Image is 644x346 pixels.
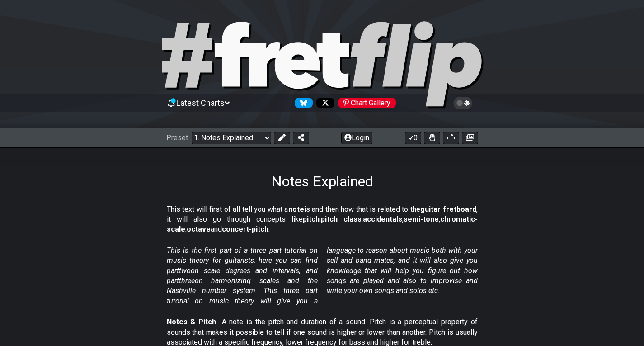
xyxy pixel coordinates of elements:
strong: concert-pitch [222,225,268,233]
strong: pitch [303,215,320,223]
span: Preset [166,133,188,142]
a: Follow #fretflip at X [313,98,334,108]
span: Latest Charts [176,98,225,108]
strong: Notes & Pitch [167,318,216,326]
strong: semi-tone [404,215,439,223]
strong: guitar fretboard [420,205,476,213]
h1: Notes Explained [271,173,373,190]
a: #fretflip at Pinterest [334,98,396,108]
a: Follow #fretflip at Bluesky [291,98,313,108]
div: Chart Gallery [338,98,396,108]
em: This is the first part of a three part tutorial on music theory for guitarists, here you can find... [167,246,478,305]
button: 0 [405,132,421,144]
span: Toggle light / dark theme [458,99,468,107]
button: Print [443,132,459,144]
button: Login [341,132,372,144]
button: Create image [462,132,478,144]
strong: octave [187,225,211,233]
span: three [179,276,195,285]
strong: accidentals [363,215,402,223]
span: two [179,266,191,275]
button: Share Preset [293,132,309,144]
p: This text will first of all tell you what a is and then how that is related to the , it will also... [167,204,478,235]
select: Preset [192,132,271,144]
strong: note [288,205,304,213]
strong: pitch class [321,215,362,223]
button: Toggle Dexterity for all fretkits [424,132,440,144]
button: Edit Preset [274,132,290,144]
